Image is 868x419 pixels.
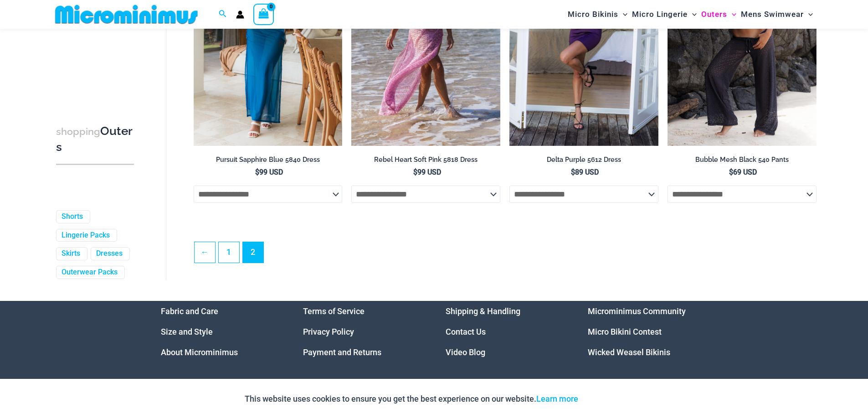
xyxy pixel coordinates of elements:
a: Size and Style [161,327,213,336]
span: Menu Toggle [727,3,736,26]
aside: Footer Widget 4 [588,301,708,362]
a: Video Blog [446,347,485,357]
aside: Footer Widget 1 [161,301,281,362]
a: Skirts [62,249,80,259]
bdi: 99 USD [413,168,441,176]
img: MM SHOP LOGO FLAT [51,4,201,25]
span: Mens Swimwear [741,3,804,26]
bdi: 89 USD [571,168,599,176]
a: Learn more [536,394,578,403]
a: Contact Us [446,327,486,336]
a: ← [195,242,215,263]
span: Micro Lingerie [632,3,688,26]
h3: Outers [56,124,134,155]
a: Payment and Returns [303,347,381,357]
a: Search icon link [219,9,227,20]
a: Micro LingerieMenu ToggleMenu Toggle [630,3,699,26]
a: Shipping & Handling [446,306,520,316]
h2: Delta Purple 5612 Dress [509,155,658,164]
a: OutersMenu ToggleMenu Toggle [699,3,739,26]
span: Menu Toggle [804,3,813,26]
span: $ [571,168,575,176]
a: Terms of Service [303,306,365,316]
a: Delta Purple 5612 Dress [509,155,658,167]
a: Privacy Policy [303,327,354,336]
a: Micro Bikini Contest [588,327,662,336]
button: Accept [585,388,624,410]
a: Wicked Weasel Bikinis [588,347,670,357]
a: Outerwear Packs [62,268,118,278]
a: Dresses [96,249,123,259]
a: Shorts [62,212,83,222]
a: Pursuit Sapphire Blue 5840 Dress [194,155,343,167]
a: Bubble Mesh Black 540 Pants [668,155,817,167]
span: Menu Toggle [688,3,697,26]
span: shopping [56,126,100,137]
a: Fabric and Care [161,306,218,316]
p: This website uses cookies to ensure you get the best experience on our website. [245,392,578,406]
a: View Shopping Cart, empty [253,4,274,25]
nav: Product Pagination [194,242,817,268]
nav: Site Navigation [564,1,817,27]
a: Microminimus Community [588,306,686,316]
span: $ [413,168,417,176]
bdi: 99 USD [255,168,283,176]
a: Rebel Heart Soft Pink 5818 Dress [351,155,500,167]
nav: Menu [161,301,281,362]
nav: Menu [446,301,565,362]
a: Mens SwimwearMenu ToggleMenu Toggle [739,3,815,26]
nav: Menu [588,301,708,362]
span: Page 2 [243,242,263,263]
span: Micro Bikinis [568,3,618,26]
aside: Footer Widget 3 [446,301,565,362]
a: Lingerie Packs [62,231,110,240]
a: Account icon link [236,10,244,19]
aside: Footer Widget 2 [303,301,423,362]
span: Outers [701,3,727,26]
span: $ [255,168,259,176]
bdi: 69 USD [729,168,757,176]
nav: Menu [303,301,423,362]
h2: Rebel Heart Soft Pink 5818 Dress [351,155,500,164]
h2: Bubble Mesh Black 540 Pants [668,155,817,164]
h2: Pursuit Sapphire Blue 5840 Dress [194,155,343,164]
span: Menu Toggle [618,3,627,26]
a: About Microminimus [161,347,238,357]
span: $ [729,168,733,176]
a: Page 1 [219,242,239,263]
a: Micro BikinisMenu ToggleMenu Toggle [565,3,630,26]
